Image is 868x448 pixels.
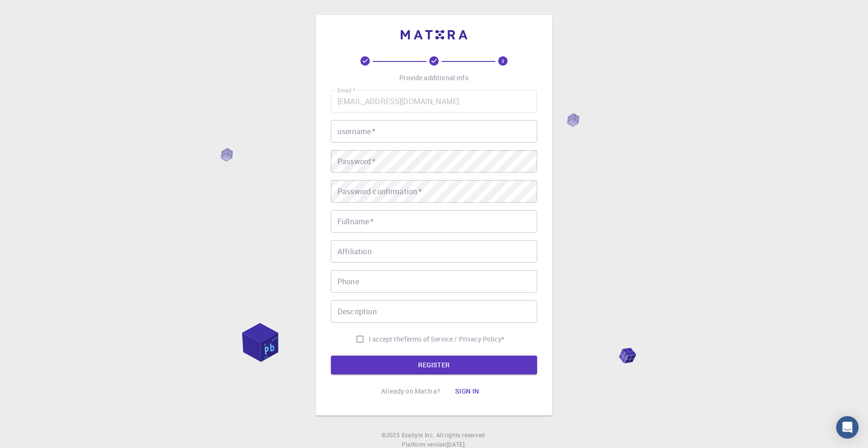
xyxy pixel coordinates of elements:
[382,431,401,440] span: © 2025
[448,382,487,401] button: Sign in
[331,356,537,374] button: REGISTER
[337,86,355,94] label: Email
[381,387,440,396] p: Already on Mat3ra?
[369,334,404,344] span: I accept the
[501,58,504,64] text: 3
[402,431,434,439] span: Exabyte Inc.
[399,73,468,83] p: Provide additional info
[402,431,434,440] a: Exabyte Inc.
[436,431,486,440] span: All rights reserved.
[447,440,466,448] span: [DATE] .
[404,334,504,344] a: Terms of Service / Privacy Policy*
[836,416,859,439] div: Open Intercom Messenger
[404,334,504,344] p: Terms of Service / Privacy Policy *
